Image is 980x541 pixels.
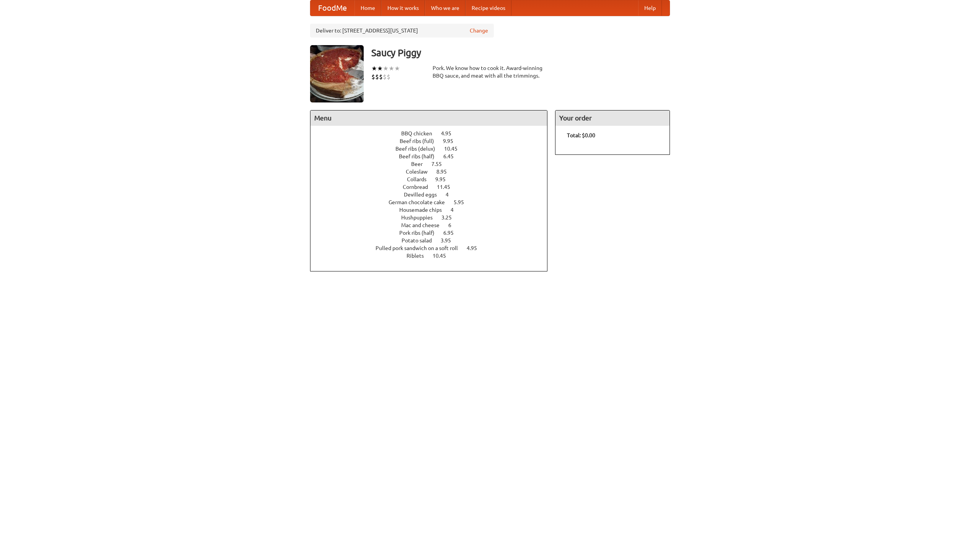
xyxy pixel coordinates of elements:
h4: Menu [310,110,547,126]
span: 6.45 [443,153,461,159]
span: Hushpuppies [401,214,440,221]
span: Beef ribs (half) [399,153,442,159]
span: 9.95 [435,176,453,182]
a: Home [354,0,381,16]
a: Beef ribs (full) 9.95 [400,138,467,144]
span: Beef ribs (delux) [395,146,443,152]
a: Beef ribs (delux) 10.45 [395,146,472,152]
li: $ [379,73,383,81]
span: Coleslaw [406,169,435,175]
a: Riblets 10.45 [407,253,460,259]
span: Devilled eggs [404,192,444,198]
a: Coleslaw 8.95 [406,169,461,175]
a: Pork ribs (half) 6.95 [399,230,468,236]
span: Pork ribs (half) [399,230,442,236]
a: Pulled pork sandwich on a soft roll 4.95 [376,245,491,251]
a: Change [470,27,488,34]
a: BBQ chicken 4.95 [401,130,465,136]
span: Pulled pork sandwich on a soft roll [376,245,465,251]
li: ★ [371,64,377,73]
span: 4 [446,192,456,198]
span: 4.95 [441,130,459,136]
span: Potato salad [402,237,439,244]
span: Beer [411,161,430,167]
span: 10.45 [433,253,454,259]
span: 3.95 [441,237,459,244]
a: Cornbread 11.45 [403,184,464,190]
span: BBQ chicken [401,130,440,136]
span: 5.95 [454,199,472,205]
a: Beef ribs (half) 6.45 [399,153,468,159]
span: 11.45 [437,184,458,190]
a: FoodMe [310,0,354,16]
div: Deliver to: [STREET_ADDRESS][US_STATE] [310,24,494,37]
li: ★ [377,64,383,73]
li: $ [375,73,379,81]
a: Devilled eggs 4 [404,192,463,198]
span: Beef ribs (full) [400,138,442,144]
a: Who we are [425,0,465,16]
a: Collards 9.95 [407,176,460,182]
a: Hushpuppies 3.25 [401,214,466,221]
li: ★ [383,64,389,73]
img: angular.jpg [310,45,364,102]
li: $ [383,73,387,81]
li: ★ [394,64,400,73]
a: Recipe videos [465,0,511,16]
span: 8.95 [436,169,454,175]
div: Pork. We know how to cook it. Award-winning BBQ sauce, and meat with all the trimmings. [433,64,547,80]
span: Mac and cheese [401,222,447,228]
a: Housemade chips 4 [399,207,468,213]
span: 4 [451,207,461,213]
span: Riblets [407,253,431,259]
h3: Saucy Piggy [371,45,670,60]
span: 3.25 [441,214,459,221]
a: Potato salad 3.95 [402,237,465,244]
a: Mac and cheese 6 [401,222,465,228]
a: Beer 7.55 [411,161,456,167]
li: $ [387,73,390,81]
li: $ [371,73,375,81]
span: Collards [407,176,434,182]
span: 4.95 [467,245,485,251]
span: 7.55 [431,161,449,167]
span: German chocolate cake [389,199,452,205]
span: 6 [448,222,459,228]
span: 6.95 [443,230,461,236]
span: 9.95 [443,138,461,144]
a: How it works [381,0,425,16]
span: 10.45 [444,146,465,152]
span: Cornbread [403,184,436,190]
span: Housemade chips [399,207,449,213]
a: German chocolate cake 5.95 [389,199,478,205]
a: Help [638,0,662,16]
h4: Your order [555,110,670,126]
li: ★ [389,64,394,73]
b: Total: $0.00 [567,132,595,138]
